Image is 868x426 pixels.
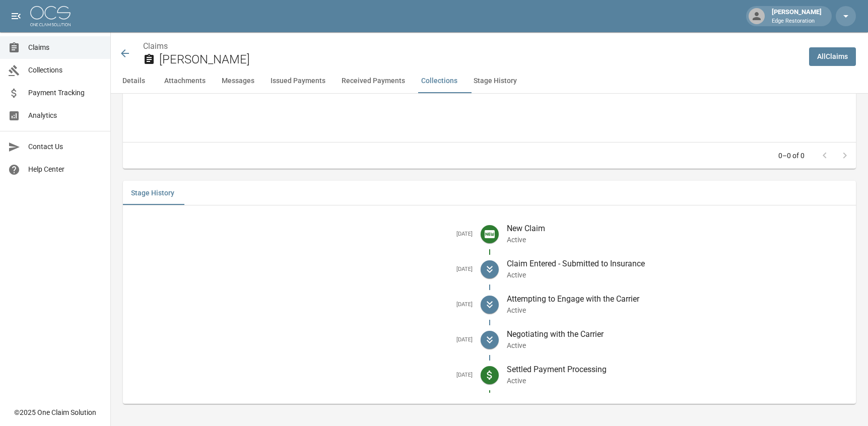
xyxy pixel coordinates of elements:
p: Claim Entered - Submitted to Insurance [507,258,848,270]
span: Claims [28,42,102,53]
h5: [DATE] [131,372,473,379]
p: Active [507,235,848,245]
span: Help Center [28,164,102,175]
p: New Claim [507,223,848,235]
p: Active [507,270,848,280]
div: related-list tabs [123,181,856,205]
a: AllClaims [809,47,856,66]
p: Edge Restoration [772,17,822,26]
button: Messages [214,69,262,93]
p: Active [507,340,848,350]
p: Active [507,305,848,315]
button: Received Payments [333,69,413,93]
h5: [DATE] [131,266,473,273]
div: anchor tabs [111,69,868,93]
button: Collections [413,69,465,93]
p: Attempting to Engage with the Carrier [507,293,848,305]
span: Payment Tracking [28,88,102,98]
h2: [PERSON_NAME] [159,52,801,67]
button: Issued Payments [262,69,333,93]
span: Contact Us [28,141,102,152]
h5: [DATE] [131,231,473,238]
span: Analytics [28,110,102,121]
div: [PERSON_NAME] [768,7,826,25]
p: Active [507,376,848,386]
p: 0–0 of 0 [778,151,805,161]
button: Details [111,69,156,93]
span: Collections [28,65,102,76]
button: Attachments [156,69,214,93]
button: Stage History [123,181,182,205]
h5: [DATE] [131,301,473,309]
button: open drawer [6,6,26,26]
p: Settled Payment Processing [507,364,848,376]
a: Claims [143,41,168,51]
img: ocs-logo-white-transparent.png [30,6,71,26]
button: Stage History [465,69,525,93]
nav: breadcrumb [143,40,801,52]
h5: [DATE] [131,336,473,344]
p: Negotiating with the Carrier [507,328,848,340]
div: © 2025 One Claim Solution [14,407,96,417]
